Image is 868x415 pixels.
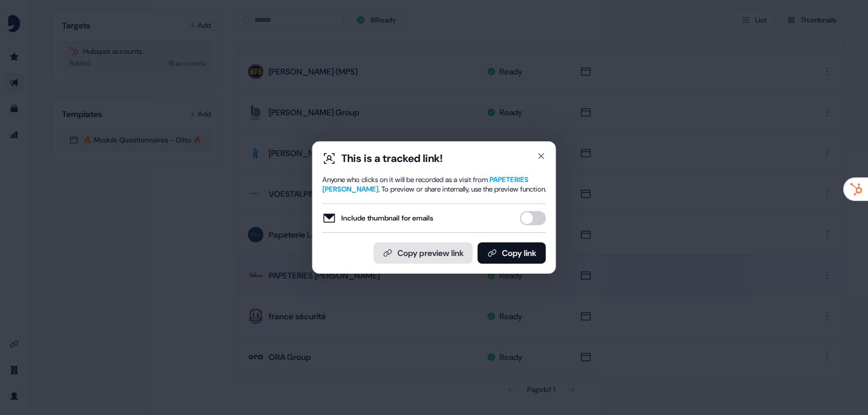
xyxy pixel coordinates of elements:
button: Copy preview link [374,242,473,264]
span: PAPETERIES [PERSON_NAME] [322,175,528,194]
div: Anyone who clicks on it will be recorded as a visit from . To preview or share internally, use th... [322,175,546,194]
button: Copy link [478,242,546,264]
div: This is a tracked link! [341,151,443,166]
label: Include thumbnail for emails [322,211,433,225]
